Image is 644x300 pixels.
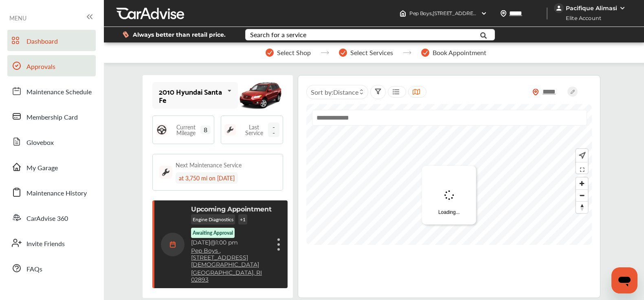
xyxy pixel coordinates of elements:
[7,131,96,152] a: Glovebox
[9,15,26,21] span: MENU
[500,10,507,17] img: location_vector.a44bc228.svg
[250,31,306,38] div: Search for a service
[409,10,613,16] span: Pep Boys , [STREET_ADDRESS][DEMOGRAPHIC_DATA] [GEOGRAPHIC_DATA] , RI 02893
[333,87,358,97] span: Distance
[26,138,54,148] span: Glovebox
[156,124,167,136] img: steering_logo
[191,214,235,224] p: Engine Diagnostics
[200,125,211,134] span: 8
[577,151,586,160] img: recenter.ce011a49.svg
[26,264,42,275] span: FAQs
[554,3,564,13] img: jVpblrzwTbfkPYzPPzSLxeg0AAAAASUVORK5CYII=
[576,201,588,213] button: Reset bearing to north
[566,4,617,12] div: Pacifique Alimasi
[176,161,242,169] div: Next Maintenance Service
[339,49,347,57] img: stepper-checkmark.b5569197.svg
[7,182,96,203] a: Maintenance History
[238,78,283,112] img: mobile_6680_st0640_046.jpg
[306,104,592,245] canvas: Map
[7,55,96,76] a: Approvals
[26,163,58,173] span: My Garage
[576,178,588,189] button: Zoom in
[238,214,247,224] p: + 1
[400,10,406,17] img: header-home-logo.8d720a4f.svg
[321,51,329,54] img: stepper-arrow.e24c07c6.svg
[26,36,58,47] span: Dashboard
[191,247,272,268] a: Pep Boys ,[STREET_ADDRESS][DEMOGRAPHIC_DATA]
[481,10,487,17] img: header-down-arrow.9dd2ce7d.svg
[191,239,210,246] span: [DATE]
[576,190,588,201] span: Zoom out
[7,207,96,228] a: CarAdvise 360
[547,7,547,20] img: header-divider.bc55588e.svg
[191,205,272,213] p: Upcoming Appointment
[26,87,92,98] span: Maintenance Schedule
[532,89,539,96] img: location_vector_orange.38f05af8.svg
[7,80,96,102] a: Maintenance Schedule
[277,49,311,56] span: Select Shop
[193,229,233,236] p: Awaiting Approval
[7,106,96,127] a: Membership Card
[619,5,626,11] img: WGsFRI8htEPBVLJbROoPRyZpYNWhNONpIPPETTm6eUC0GeLEiAAAAAElFTkSuQmCC
[433,49,486,56] span: Book Appointment
[123,31,129,38] img: dollor_label_vector.a70140d1.svg
[26,62,55,72] span: Approvals
[7,156,96,178] a: My Garage
[159,166,172,179] img: maintenance_logo
[176,172,238,184] div: at 3,750 mi on [DATE]
[611,267,637,293] iframe: Button to launch messaging window
[555,14,607,22] span: Elite Account
[133,32,226,38] span: Always better than retail price.
[350,49,393,56] span: Select Services
[191,269,272,283] a: [GEOGRAPHIC_DATA], RI 02893
[576,202,588,213] span: Reset bearing to north
[26,213,68,224] span: CarAdvise 360
[159,87,224,104] div: 2010 Hyundai Santa Fe
[7,258,96,279] a: FAQs
[26,112,78,123] span: Membership Card
[216,239,238,246] span: 1:00 pm
[171,124,200,136] span: Current Mileage
[224,124,236,136] img: maintenance_logo
[266,49,274,57] img: stepper-checkmark.b5569197.svg
[26,188,87,199] span: Maintenance History
[576,189,588,201] button: Zoom out
[421,49,429,57] img: stepper-checkmark.b5569197.svg
[161,233,185,256] img: calendar-icon.35d1de04.svg
[7,232,96,253] a: Invite Friends
[240,124,268,136] span: Last Service
[403,51,411,54] img: stepper-arrow.e24c07c6.svg
[26,239,65,249] span: Invite Friends
[7,30,96,51] a: Dashboard
[268,122,279,137] span: --
[422,166,476,224] div: Loading...
[311,87,358,97] span: Sort by :
[210,239,216,246] span: @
